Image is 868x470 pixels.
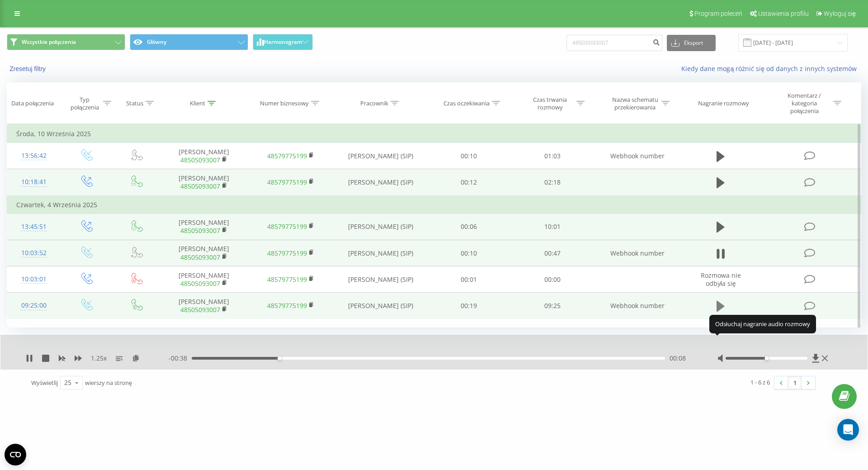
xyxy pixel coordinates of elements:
[180,253,220,261] a: 48505093007
[7,125,861,143] td: Środa, 10 Września 2025
[68,96,101,111] div: Typ połączenia
[594,143,681,169] td: Webhook number
[510,214,594,240] td: 10:01
[709,315,816,333] div: Odsłuchaj nagranie audio rozmowy
[91,354,107,363] span: 1.25 x
[510,266,594,293] td: 00:00
[169,354,192,363] span: - 00:38
[160,169,247,196] td: [PERSON_NAME]
[334,293,427,319] td: [PERSON_NAME] (SIP)
[837,419,859,441] div: Open Intercom Messenger
[16,297,52,314] div: 09:25:00
[180,182,220,190] a: 48505093007
[566,35,662,51] input: Wyszukiwanie według numeru
[180,156,220,164] a: 48505093007
[5,444,26,465] button: Open CMP widget
[427,266,510,293] td: 00:01
[594,240,681,266] td: Webhook number
[667,35,716,51] button: Eksport
[427,240,510,266] td: 00:10
[334,214,427,240] td: [PERSON_NAME] (SIP)
[443,100,490,107] div: Czas oczekiwania
[16,147,52,165] div: 13:56:42
[526,96,574,111] div: Czas trwania rozmowy
[16,271,52,288] div: 10:03:01
[334,143,427,169] td: [PERSON_NAME] (SIP)
[594,293,681,319] td: Webhook number
[130,34,248,50] button: Główny
[267,275,307,284] a: 48579775199
[778,92,831,115] div: Komentarz / kategoria połączenia
[824,10,856,17] span: Wyloguj się
[180,305,220,314] a: 48505093007
[750,378,770,387] div: 1 - 6 z 6
[31,379,58,387] span: Wyświetlij
[788,376,802,389] a: 1
[7,65,50,73] button: Zresetuj filtry
[7,196,861,214] td: Czwartek, 4 Września 2025
[16,244,52,262] div: 10:03:52
[160,214,247,240] td: [PERSON_NAME]
[698,100,749,107] div: Nagranie rozmowy
[334,266,427,293] td: [PERSON_NAME] (SIP)
[85,379,132,387] span: wierszy na stronę
[11,100,54,107] div: Data połączenia
[180,279,220,288] a: 48505093007
[7,34,125,50] button: Wszystkie połączenia
[22,38,76,46] span: Wszystkie połączenia
[681,64,861,73] a: Kiedy dane mogą różnić się od danych z innych systemów
[427,293,510,319] td: 00:19
[180,226,220,235] a: 48505093007
[64,378,71,387] div: 25
[670,354,686,363] span: 00:08
[694,10,742,17] span: Program poleceń
[360,100,388,107] div: Pracownik
[126,100,143,107] div: Status
[334,240,427,266] td: [PERSON_NAME] (SIP)
[190,100,205,107] div: Klient
[267,178,307,186] a: 48579775199
[334,169,427,196] td: [PERSON_NAME] (SIP)
[427,214,510,240] td: 00:06
[264,39,302,45] span: Harmonogram
[427,169,510,196] td: 00:12
[427,143,510,169] td: 00:10
[510,143,594,169] td: 01:03
[764,356,768,360] div: Accessibility label
[16,218,52,236] div: 13:45:51
[267,301,307,310] a: 48579775199
[267,152,307,160] a: 48579775199
[160,266,247,293] td: [PERSON_NAME]
[278,356,281,360] div: Accessibility label
[16,173,52,191] div: 10:18:41
[758,10,809,17] span: Ustawienia profilu
[160,143,247,169] td: [PERSON_NAME]
[611,96,659,111] div: Nazwa schematu przekierowania
[267,249,307,257] a: 48579775199
[510,293,594,319] td: 09:25
[510,169,594,196] td: 02:18
[701,271,741,288] span: Rozmowa nie odbyła się
[253,34,313,50] button: Harmonogram
[510,240,594,266] td: 00:47
[260,100,309,107] div: Numer biznesowy
[267,222,307,231] a: 48579775199
[160,240,247,266] td: [PERSON_NAME]
[160,293,247,319] td: [PERSON_NAME]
